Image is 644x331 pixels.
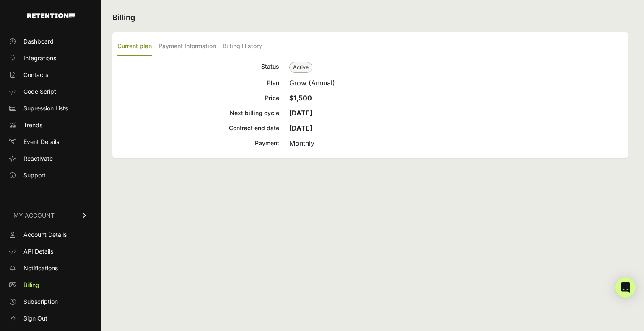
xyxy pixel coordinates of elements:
[5,262,96,275] a: Notifications
[117,108,279,118] div: Next billing cycle
[23,54,56,62] span: Integrations
[223,37,262,56] label: Billing History
[13,211,55,220] span: MY ACCOUNT
[5,118,96,132] a: Trends
[5,35,96,48] a: Dashboard
[27,13,75,18] img: Retention.com
[23,231,67,239] span: Account Details
[117,78,279,88] div: Plan
[117,37,152,56] label: Current plan
[23,87,56,96] span: Code Script
[23,154,53,163] span: Reactivate
[5,152,96,165] a: Reactivate
[5,102,96,115] a: Supression Lists
[5,245,96,258] a: API Details
[289,94,312,102] strong: $1,500
[117,138,279,148] div: Payment
[23,121,42,129] span: Trends
[5,203,96,228] a: MY ACCOUNT
[117,93,279,103] div: Price
[23,138,59,146] span: Event Details
[23,314,47,323] span: Sign Out
[23,104,68,113] span: Supression Lists
[289,109,312,117] strong: [DATE]
[117,62,279,73] div: Status
[5,312,96,325] a: Sign Out
[117,123,279,133] div: Contract end date
[158,37,216,56] label: Payment Information
[5,169,96,182] a: Support
[615,277,636,298] div: Open Intercom Messenger
[289,138,623,148] div: Monthly
[23,264,58,272] span: Notifications
[23,298,58,306] span: Subscription
[5,51,96,65] a: Integrations
[5,68,96,82] a: Contacts
[112,12,628,23] h2: Billing
[5,135,96,149] a: Event Details
[23,171,46,180] span: Support
[5,278,96,292] a: Billing
[23,247,53,256] span: API Details
[289,78,623,88] div: Grow (Annual)
[289,124,312,132] strong: [DATE]
[23,71,48,79] span: Contacts
[23,281,39,289] span: Billing
[289,62,312,73] span: Active
[23,37,54,46] span: Dashboard
[5,85,96,98] a: Code Script
[5,295,96,308] a: Subscription
[5,228,96,241] a: Account Details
